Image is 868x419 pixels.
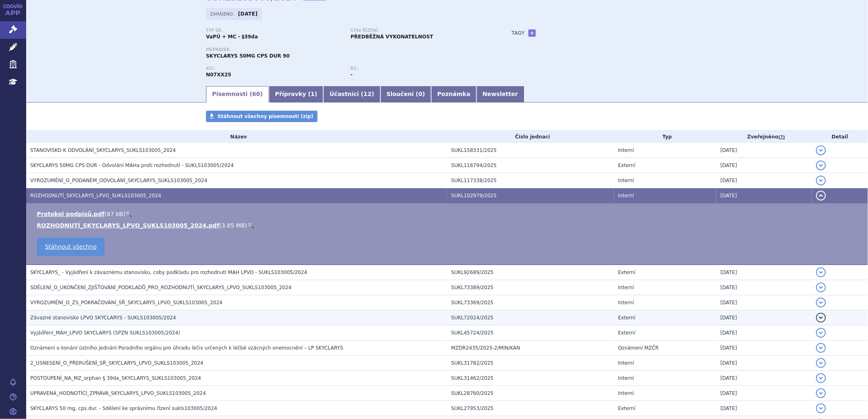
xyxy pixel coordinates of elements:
a: Protokol podpisů.pdf [37,211,105,217]
span: Interní [618,375,634,381]
p: Přípravek: [206,47,495,52]
span: SKYCLARYS 50 mg, cps.dur. - Sdělení ke správnímu řízení sukls103005/2024 [30,406,217,411]
td: [DATE] [716,173,812,188]
td: MZDR2435/2025-2/MIN/KAN [447,341,614,356]
p: Stav řízení: [351,28,487,33]
strong: [DATE] [238,11,258,17]
th: Zveřejněno [716,131,812,143]
td: SUKL102979/2025 [447,188,614,203]
strong: - [351,72,353,78]
span: Závazné stanovisko LPVO SKYCLARYS - SUKLS103005/2024 [30,315,176,321]
button: detail [816,373,826,383]
a: 🔍 [247,222,254,229]
span: SKYCLARYS_ - Vyjádření k závaznému stanovisku, coby podkladu pro rozhodnutí MAH LPVO - SUKLS10300... [30,270,307,275]
li: ( ) [37,221,860,230]
span: Oznámení MZČR [618,345,659,351]
td: [DATE] [716,325,812,341]
th: Číslo jednací [447,131,614,143]
button: detail [816,145,826,155]
td: [DATE] [716,310,812,325]
a: Účastníci (12) [323,86,380,103]
strong: VaPÚ + MC - §39da [206,34,258,40]
span: Oznámení o konání ústního jednání Poradního orgánu pro úhradu léčiv určených k léčbě vzácných one... [30,345,343,351]
button: detail [816,328,826,338]
span: Interní [618,300,634,305]
button: detail [816,160,826,170]
td: SUKL72024/2025 [447,310,614,325]
td: SUKL73389/2025 [447,280,614,295]
td: SUKL45724/2025 [447,325,614,341]
th: Název [26,131,447,143]
span: SKYCLARYS 50MG CPS DUR 90 [206,53,290,59]
span: Interní [618,147,634,153]
abbr: (?) [779,134,785,140]
a: Poznámka [431,86,477,103]
td: [DATE] [716,386,812,401]
span: 1 [311,91,315,97]
button: detail [816,298,826,308]
button: detail [816,267,826,277]
td: [DATE] [716,371,812,386]
button: detail [816,313,826,323]
span: VYROZUMĚNÍ_O_ZS_POKRAČOVÁNÍ_SŘ_SKYCLARYS_LPVO_SUKLS103005_2024 [30,300,222,305]
td: SUKL117338/2025 [447,173,614,188]
a: Přípravky (1) [269,86,323,103]
span: 0 [418,91,423,97]
td: [DATE] [716,158,812,173]
a: Sloučení (0) [380,86,431,103]
td: SUKL27953/2025 [447,401,614,416]
span: Interní [618,178,634,183]
td: [DATE] [716,401,812,416]
span: Externí [618,330,635,336]
span: Externí [618,315,635,321]
span: Interní [618,285,634,290]
span: Externí [618,270,635,275]
span: 60 [252,91,260,97]
th: Typ [614,131,716,143]
a: 🔍 [125,211,132,217]
td: SUKL31782/2025 [447,356,614,371]
button: detail [816,388,826,398]
td: SUKL116794/2025 [447,158,614,173]
button: detail [816,176,826,185]
strong: OMAVELOXOLON [206,72,231,78]
span: VYROZUMĚNÍ_O_PODANÉM_ODVOLÁNÍ_SKYCLARYS_SUKLS103005_2024 [30,178,207,183]
td: [DATE] [716,356,812,371]
span: Zahájeno: [210,11,236,17]
button: detail [816,343,826,353]
span: STANOVISKO K ODVOLÁNÍ_SKYCLARYS_SUKLS103005_2024 [30,147,176,153]
td: [DATE] [716,295,812,310]
span: Externí [618,406,635,411]
td: [DATE] [716,280,812,295]
span: SDĚLENÍ_O_UKONČENÍ_ZJIŠŤOVÁNÍ_PODKLADŮ_PRO_ROZHODNUTÍ_SKYCLARYS_LPVO_SUKLS103005_2024 [30,285,292,290]
td: [DATE] [716,341,812,356]
span: 3.85 MB [221,222,245,229]
a: Stáhnout všechny písemnosti (zip) [206,111,318,122]
a: + [528,29,536,37]
span: ROZHODNUTÍ_SKYCLARYS_LPVO_SUKLS103005_2024 [30,193,161,198]
button: detail [816,283,826,292]
td: [DATE] [716,265,812,280]
a: ROZHODNUTÍ_SKYCLARYS_LPVO_SUKLS103005_2024.pdf [37,222,219,229]
span: Vyjádření_MAH_LPVO SKYCLARYS (SPZN SUKLS103005/2024) [30,330,180,336]
a: Stáhnout všechno [37,238,105,256]
td: SUKL73369/2025 [447,295,614,310]
span: Interní [618,360,634,366]
td: SUKL28760/2025 [447,386,614,401]
td: [DATE] [716,188,812,203]
li: ( ) [37,210,860,218]
strong: PŘEDBĚŽNÁ VYKONATELNOST [351,34,433,40]
span: SKYCLARYS 50MG CPS DUR - Odvolání MAHa proti rozhodnutí - SUKLS103005/2024 [30,163,234,168]
span: 12 [364,91,371,97]
a: Písemnosti (60) [206,86,269,103]
span: Interní [618,193,634,198]
p: RS: [351,66,487,71]
p: Typ SŘ: [206,28,342,33]
td: SUKL31462/2025 [447,371,614,386]
span: UPRAVENÁ_HODNOTÍCÍ_ZPRÁVA_SKYCLARYS_LPVO_SUKLS103005_2024 [30,390,206,396]
a: Newsletter [477,86,524,103]
p: ATC: [206,66,342,71]
span: Externí [618,163,635,168]
span: POSTOUPENÍ_NA_MZ_orphan § 39da_SKYCLARYS_SUKLS103005_2024 [30,375,201,381]
td: SUKL92689/2025 [447,265,614,280]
